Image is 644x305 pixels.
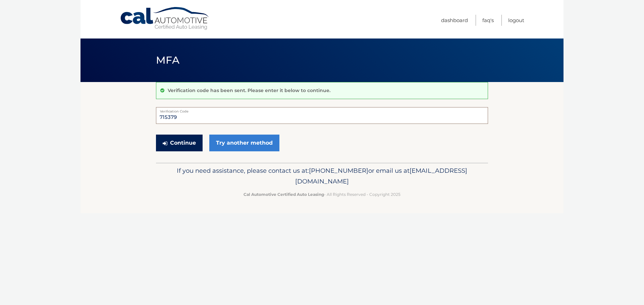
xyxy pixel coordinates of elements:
[160,191,484,198] p: - All Rights Reserved - Copyright 2025
[244,192,324,197] strong: Cal Automotive Certified Auto Leasing
[168,87,330,93] p: Verification code has been sent. Please enter it below to continue.
[156,54,179,66] span: MFA
[156,107,488,124] input: Verification Code
[441,15,468,26] a: Dashboard
[209,135,279,151] a: Try another method
[156,107,488,112] label: Verification Code
[482,15,494,26] a: FAQ's
[156,135,203,151] button: Continue
[160,165,484,187] p: If you need assistance, please contact us at: or email us at
[120,7,210,30] a: Cal Automotive
[309,167,368,174] span: [PHONE_NUMBER]
[508,15,524,26] a: Logout
[295,167,467,185] span: [EMAIL_ADDRESS][DOMAIN_NAME]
